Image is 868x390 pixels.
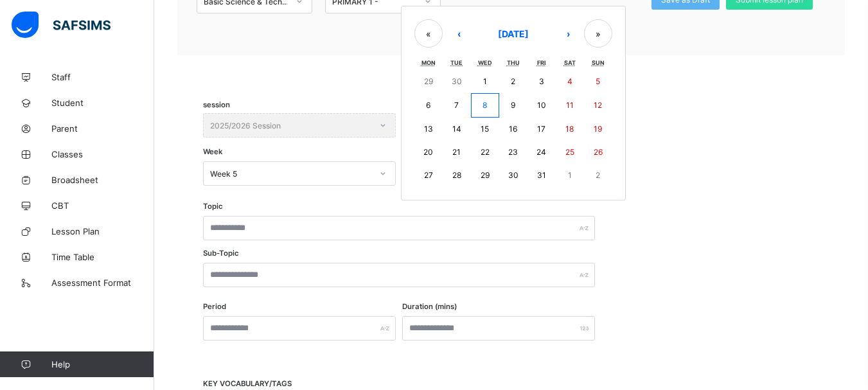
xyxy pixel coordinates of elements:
div: Week 5 [210,169,372,179]
button: October 7, 2025 [443,93,471,118]
button: October 9, 2025 [499,93,527,118]
button: October 6, 2025 [414,93,443,118]
span: [DATE] [498,28,529,39]
span: Lesson Plan [51,226,154,236]
abbr: October 18, 2025 [565,124,574,134]
abbr: October 27, 2025 [424,170,433,180]
button: October 11, 2025 [556,93,584,118]
span: Time Table [51,252,154,262]
span: CBT [51,200,154,211]
button: October 2, 2025 [499,70,527,93]
abbr: October 5, 2025 [596,76,600,86]
button: October 15, 2025 [471,118,499,141]
span: Week [203,147,222,156]
abbr: Friday [537,59,546,66]
img: safsims [12,12,111,39]
abbr: October 8, 2025 [483,100,487,110]
abbr: October 15, 2025 [481,124,489,134]
abbr: October 28, 2025 [452,170,461,180]
abbr: October 10, 2025 [537,100,546,110]
abbr: October 1, 2025 [483,76,487,86]
button: October 14, 2025 [443,118,471,141]
abbr: October 29, 2025 [481,170,490,180]
button: October 20, 2025 [414,141,443,164]
abbr: Saturday [564,59,576,66]
abbr: October 25, 2025 [565,147,574,157]
button: October 23, 2025 [499,141,527,164]
abbr: November 1, 2025 [568,170,572,180]
abbr: October 24, 2025 [536,147,546,157]
abbr: October 6, 2025 [426,100,430,110]
button: November 2, 2025 [584,164,612,187]
abbr: October 13, 2025 [424,124,433,134]
label: Duration (mins) [402,302,457,311]
button: » [584,19,612,48]
button: September 30, 2025 [443,70,471,93]
span: session [203,100,230,109]
label: Period [203,302,226,311]
button: October 16, 2025 [499,118,527,141]
abbr: October 22, 2025 [481,147,490,157]
abbr: October 17, 2025 [537,124,545,134]
label: Sub-Topic [203,249,239,258]
abbr: November 2, 2025 [596,170,600,180]
button: October 28, 2025 [443,164,471,187]
abbr: October 20, 2025 [423,147,433,157]
label: Topic [203,202,223,211]
button: October 19, 2025 [584,118,612,141]
button: October 5, 2025 [584,70,612,93]
abbr: October 14, 2025 [452,124,461,134]
button: October 29, 2025 [471,164,499,187]
span: Staff [51,72,154,82]
button: October 4, 2025 [556,70,584,93]
abbr: October 9, 2025 [511,100,515,110]
button: « [414,19,443,48]
button: October 12, 2025 [584,93,612,118]
abbr: Wednesday [478,59,492,66]
abbr: September 29, 2025 [424,76,433,86]
abbr: October 19, 2025 [594,124,602,134]
span: Student [51,98,154,108]
abbr: October 31, 2025 [537,170,546,180]
abbr: October 7, 2025 [454,100,459,110]
button: October 8, 2025 [471,93,499,118]
abbr: October 26, 2025 [594,147,603,157]
button: October 25, 2025 [556,141,584,164]
button: October 27, 2025 [414,164,443,187]
abbr: October 2, 2025 [511,76,515,86]
button: October 10, 2025 [527,93,556,118]
abbr: October 23, 2025 [508,147,518,157]
abbr: October 12, 2025 [594,100,602,110]
abbr: October 4, 2025 [567,76,572,86]
button: October 17, 2025 [527,118,556,141]
abbr: Tuesday [450,59,463,66]
abbr: October 21, 2025 [452,147,461,157]
button: October 1, 2025 [471,70,499,93]
button: September 29, 2025 [414,70,443,93]
span: KEY VOCABULARY/TAGS [203,379,292,388]
span: Parent [51,123,154,134]
button: › [554,19,582,48]
abbr: Thursday [507,59,520,66]
abbr: October 11, 2025 [566,100,574,110]
span: Help [51,359,154,369]
abbr: Sunday [592,59,605,66]
button: October 13, 2025 [414,118,443,141]
abbr: Monday [421,59,436,66]
button: November 1, 2025 [556,164,584,187]
span: Assessment Format [51,278,154,288]
abbr: October 16, 2025 [509,124,517,134]
abbr: September 30, 2025 [452,76,462,86]
button: October 21, 2025 [443,141,471,164]
button: October 26, 2025 [584,141,612,164]
span: Broadsheet [51,175,154,185]
button: [DATE] [475,19,552,48]
span: Classes [51,149,154,159]
button: ‹ [445,19,473,48]
button: October 24, 2025 [527,141,556,164]
abbr: October 30, 2025 [508,170,518,180]
button: October 18, 2025 [556,118,584,141]
button: October 22, 2025 [471,141,499,164]
button: October 30, 2025 [499,164,527,187]
abbr: October 3, 2025 [539,76,544,86]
